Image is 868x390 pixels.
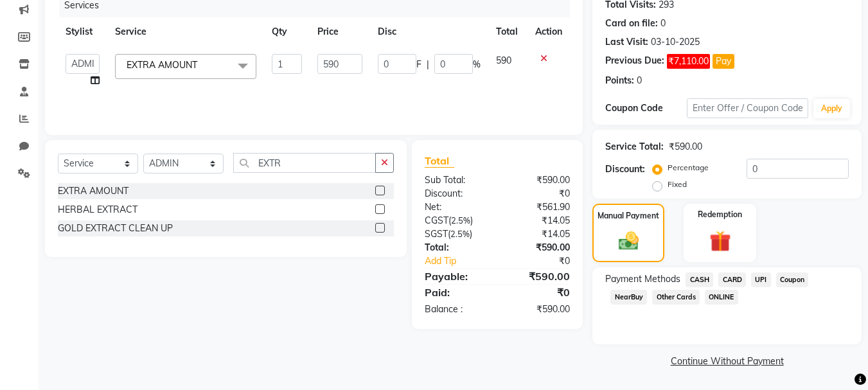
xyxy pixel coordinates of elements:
label: Redemption [698,209,742,220]
a: Add Tip [415,254,511,268]
div: Discount: [415,187,497,200]
a: x [197,59,203,71]
img: _gift.svg [703,228,738,254]
div: ₹14.05 [497,227,580,241]
div: Coupon Code [605,102,686,115]
span: ONLINE [705,290,738,305]
div: 0 [660,17,666,30]
div: Card on file: [605,17,658,30]
th: Action [527,17,570,46]
button: Pay [713,54,734,69]
span: | [427,58,429,71]
img: _cash.svg [612,229,645,253]
div: ₹590.00 [497,303,580,316]
label: Percentage [668,162,709,173]
div: Last Visit: [605,35,648,49]
div: ₹0 [497,285,580,300]
span: 590 [496,55,511,66]
div: 0 [637,74,642,87]
span: Payment Methods [605,272,680,286]
div: 03-10-2025 [651,35,700,49]
a: Continue Without Payment [595,355,859,368]
div: ₹590.00 [669,140,702,154]
span: 2.5% [451,215,470,226]
label: Fixed [668,179,687,190]
div: ( ) [415,214,497,227]
div: Balance : [415,303,497,316]
div: ₹14.05 [497,214,580,227]
th: Service [107,17,264,46]
span: CASH [686,272,713,287]
div: Total: [415,241,497,254]
div: Sub Total: [415,173,497,187]
div: ₹590.00 [497,241,580,254]
span: Coupon [776,272,809,287]
th: Price [310,17,369,46]
th: Total [488,17,527,46]
span: EXTRA AMOUNT [127,59,197,71]
div: Payable: [415,269,497,284]
span: CGST [425,215,448,226]
span: F [416,58,421,71]
span: CARD [718,272,746,287]
div: ₹0 [511,254,580,268]
th: Qty [264,17,310,46]
span: % [473,58,481,71]
div: ( ) [415,227,497,241]
div: Service Total: [605,140,664,154]
div: HERBAL EXTRACT [58,203,137,217]
span: UPI [751,272,771,287]
div: ₹590.00 [497,173,580,187]
span: Total [425,154,454,168]
input: Enter Offer / Coupon Code [687,98,808,118]
div: GOLD EXTRACT CLEAN UP [58,222,173,235]
th: Disc [370,17,488,46]
div: Discount: [605,163,645,176]
label: Manual Payment [598,210,659,222]
th: Stylist [58,17,107,46]
span: SGST [425,228,448,240]
button: Apply [813,99,850,118]
div: ₹561.90 [497,200,580,214]
div: ₹590.00 [497,269,580,284]
input: Search or Scan [233,153,376,173]
span: Other Cards [652,290,700,305]
div: Paid: [415,285,497,300]
div: Net: [415,200,497,214]
span: ₹7,110.00 [667,54,710,69]
div: Points: [605,74,634,87]
span: 2.5% [450,229,470,239]
div: EXTRA AMOUNT [58,184,128,198]
div: Previous Due: [605,54,664,69]
div: ₹0 [497,187,580,200]
span: NearBuy [610,290,647,305]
